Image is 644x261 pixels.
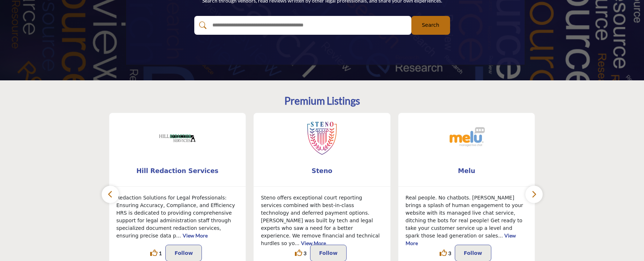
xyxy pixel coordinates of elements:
p: Steno offers exceptional court reporting services combined with best-in-class technology and defe... [261,194,383,247]
span: 1 [159,249,162,257]
span: Melu [409,166,524,176]
img: Hill Redaction Services [159,120,195,156]
a: Melu [398,161,535,181]
p: Redaction Solutions for Legal Professionals: Ensuring Accuracy, Compliance, and Efficiency HRS is... [116,194,239,240]
a: View More [183,232,208,239]
span: ... [498,233,503,239]
span: ... [176,233,181,239]
span: Hill Redaction Services [120,166,235,176]
p: Follow [174,249,193,257]
p: Follow [464,249,482,257]
b: Melu [409,161,524,181]
span: ... [295,240,299,246]
h2: Premium Listings [284,95,360,107]
a: View More [406,232,516,246]
span: 3 [304,249,306,257]
span: Search [422,21,439,29]
img: Steno [304,120,340,156]
button: Search [411,16,450,35]
img: Melu [449,120,485,156]
a: View More [301,240,326,246]
p: Follow [319,249,338,257]
p: Real people. No chatbots. [PERSON_NAME] brings a splash of human engagement to your website with ... [406,194,528,247]
b: Steno [264,161,380,181]
a: Steno [254,161,390,181]
span: 3 [448,249,451,257]
span: Steno [264,166,380,176]
a: Hill Redaction Services [109,161,246,181]
b: Hill Redaction Services [120,161,235,181]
